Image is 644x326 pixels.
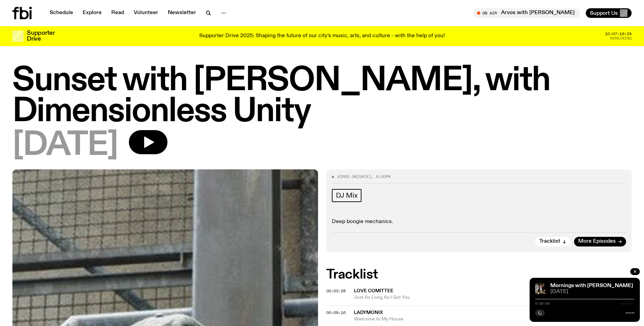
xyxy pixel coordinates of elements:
span: 00:09:16 [326,310,346,315]
span: 0:00:00 [535,302,550,305]
a: Volunteer [130,8,162,18]
span: LADYMONIX [354,310,383,315]
h1: Sunset with [PERSON_NAME], with Dimensionless Unity [12,65,632,127]
p: Deep boogie mechanics. [332,219,626,225]
img: Sam blankly stares at the camera, brightly lit by a camera flash wearing a hat collared shirt and... [535,283,546,294]
span: Support Us [590,10,618,16]
h2: Tracklist [326,269,632,281]
h3: Supporter Drive [27,30,54,42]
span: More Episodes [578,239,616,244]
a: Mornings with [PERSON_NAME] [550,283,633,288]
span: Love Comittee [354,288,393,293]
button: On AirArvos with [PERSON_NAME] [473,8,580,18]
button: 00:09:16 [326,311,346,315]
span: [DATE] [550,289,634,294]
span: DJ Mix [336,192,358,199]
span: [DATE] [12,130,118,161]
a: DJ Mix [332,189,362,202]
span: Welcome to My House [354,316,632,323]
span: 00:03:28 [326,288,346,294]
span: -:--:-- [620,302,634,305]
span: [DATE] [357,174,371,179]
span: Remaining [610,36,632,40]
span: Tracklist [539,239,560,244]
a: More Episodes [574,237,626,246]
span: 10:07:19:24 [605,32,632,36]
span: , 6:00pm [371,174,390,179]
a: Read [107,8,128,18]
p: Supporter Drive 2025: Shaping the future of our city’s music, arts, and culture - with the help o... [199,33,445,39]
span: Just As Long As I Got You [354,294,632,301]
a: Explore [79,8,106,18]
button: 00:03:28 [326,289,346,293]
button: Support Us [586,8,632,18]
a: Schedule [45,8,77,18]
button: Tracklist [535,237,571,246]
a: Newsletter [164,8,200,18]
span: Aired on [337,174,357,179]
